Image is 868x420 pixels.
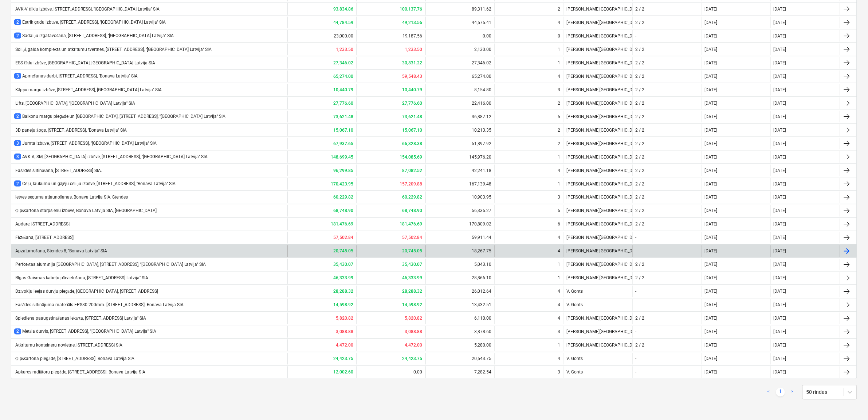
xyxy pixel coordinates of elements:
[425,259,494,271] div: 5,043.10
[14,370,145,375] div: Apkures radiātoru piegāde, [STREET_ADDRESS]. Bonava Latvija SIA
[636,47,645,52] div: 2 / 2
[563,245,632,257] div: [PERSON_NAME][GEOGRAPHIC_DATA]
[704,289,717,294] div: [DATE]
[636,33,637,39] div: -
[636,128,645,133] div: 2 / 2
[425,353,494,365] div: 20,543.75
[405,47,423,52] b: 1,233.50
[14,73,21,79] span: 3
[636,222,645,227] div: 2 / 2
[14,101,135,106] div: Lifts, [GEOGRAPHIC_DATA], ''[GEOGRAPHIC_DATA] Latvija'' SIA
[425,97,494,109] div: 22,416.00
[333,141,353,146] b: 67,937.65
[336,343,353,348] b: 4,472.00
[402,128,423,133] b: 15,067.10
[636,343,645,348] div: 2 / 2
[704,101,717,106] div: [DATE]
[704,329,717,335] div: [DATE]
[704,7,717,12] div: [DATE]
[14,60,155,66] div: ESS tīklu izbūve, [GEOGRAPHIC_DATA], [GEOGRAPHIC_DATA] Latvija SIA
[774,114,786,119] div: [DATE]
[563,44,632,55] div: [PERSON_NAME][GEOGRAPHIC_DATA]
[704,60,717,65] div: [DATE]
[558,329,560,335] div: 3
[563,340,632,351] div: [PERSON_NAME][GEOGRAPHIC_DATA]
[425,326,494,338] div: 3,878.60
[402,208,423,213] b: 68,748.90
[636,168,645,173] div: 2 / 2
[636,101,645,106] div: 2 / 2
[774,87,786,92] div: [DATE]
[774,235,786,240] div: [DATE]
[333,128,353,133] b: 15,067.10
[636,114,645,119] div: 2 / 2
[336,47,353,52] b: 1,233.50
[563,151,632,163] div: [PERSON_NAME][GEOGRAPHIC_DATA]
[788,388,797,397] a: Next page
[425,111,494,123] div: 36,887.12
[636,20,645,25] div: 2 / 2
[558,249,560,254] div: 4
[636,356,637,361] div: -
[14,262,206,268] div: Perforētas alumīnija [GEOGRAPHIC_DATA], [STREET_ADDRESS], ''[GEOGRAPHIC_DATA] Latvija'' SIA
[774,155,786,160] div: [DATE]
[333,303,353,308] b: 14,598.92
[563,272,632,284] div: [PERSON_NAME][GEOGRAPHIC_DATA]
[563,326,632,338] div: [PERSON_NAME][GEOGRAPHIC_DATA]
[402,276,423,281] b: 46,333.99
[563,30,632,42] div: [PERSON_NAME][GEOGRAPHIC_DATA]
[425,44,494,55] div: 2,130.00
[14,195,128,200] div: ietves seguma atjaunošanas, Bonava Latvija SIA, Stendes
[558,60,560,65] div: 1
[704,114,717,119] div: [DATE]
[14,222,70,227] div: Apdare, [STREET_ADDRESS]
[425,178,494,190] div: 167,139.48
[774,60,786,65] div: [DATE]
[636,60,645,65] div: 2 / 2
[558,356,560,361] div: 4
[704,74,717,79] div: [DATE]
[402,262,423,267] b: 35,430.07
[558,276,560,281] div: 1
[14,329,21,335] span: 2
[563,219,632,230] div: [PERSON_NAME][GEOGRAPHIC_DATA]
[425,340,494,351] div: 5,280.00
[774,222,786,227] div: [DATE]
[14,154,208,160] div: AVK-A, SM, [GEOGRAPHIC_DATA] izbūve, [STREET_ADDRESS], ''[GEOGRAPHIC_DATA] Latvija'' SIA
[558,235,560,240] div: 4
[704,370,717,375] div: [DATE]
[14,19,21,25] span: 2
[558,87,560,92] div: 3
[558,114,560,119] div: 5
[333,235,353,240] b: 57,502.84
[563,232,632,244] div: [PERSON_NAME][GEOGRAPHIC_DATA]
[333,114,353,119] b: 73,621.48
[563,57,632,69] div: [PERSON_NAME][GEOGRAPHIC_DATA]
[636,329,637,335] div: -
[402,235,423,240] b: 57,502.84
[14,356,134,362] div: Ģipškartona piegāde, [STREET_ADDRESS]. Bonava Latvija SIA
[14,181,176,187] div: Ceļu, laukumu un gājēju celiņu izbūve, [STREET_ADDRESS], ''Bonava Latvija'' SIA
[704,87,717,92] div: [DATE]
[704,276,717,281] div: [DATE]
[402,168,423,173] b: 87,082.52
[558,289,560,294] div: 4
[774,101,786,106] div: [DATE]
[425,232,494,244] div: 59,911.44
[400,155,423,160] b: 154,085.69
[425,3,494,15] div: 89,311.62
[774,329,786,335] div: [DATE]
[563,259,632,271] div: [PERSON_NAME][GEOGRAPHIC_DATA]
[774,262,786,267] div: [DATE]
[704,316,717,321] div: [DATE]
[14,168,102,173] div: Fasādes siltināšana, [STREET_ADDRESS] SIA.
[333,60,353,65] b: 27,346.02
[563,111,632,123] div: [PERSON_NAME][GEOGRAPHIC_DATA]
[774,316,786,321] div: [DATE]
[636,289,637,294] div: -
[636,208,645,213] div: 2 / 2
[402,20,423,25] b: 49,213.56
[704,33,717,39] div: [DATE]
[558,208,560,213] div: 6
[331,155,353,160] b: 148,699.45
